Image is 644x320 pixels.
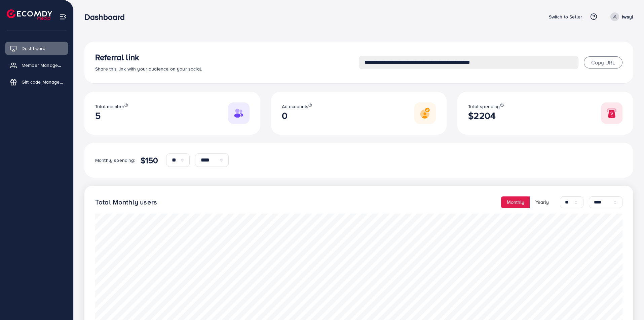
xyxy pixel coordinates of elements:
[584,56,622,68] button: Copy URL
[84,12,130,22] h3: Dashboard
[282,103,309,110] span: Ad accounts
[95,110,128,121] h2: 5
[282,110,312,121] h2: 0
[7,9,52,20] img: logo
[591,59,615,66] span: Copy URL
[5,75,68,89] a: Gift code Management
[22,45,45,52] span: Dashboard
[615,290,639,315] iframe: Chat
[468,103,500,110] span: Total spending
[601,102,622,124] img: Responsive image
[5,42,68,55] a: Dashboard
[95,52,359,62] h3: Referral link
[501,196,530,208] button: Monthly
[468,110,503,121] h2: $2204
[95,103,124,110] span: Total member
[622,13,633,21] p: twsyl
[95,65,202,72] span: Share this link with your audience on your social.
[608,12,633,21] a: twsyl
[22,79,63,85] span: Gift code Management
[228,102,250,124] img: Responsive image
[59,13,67,20] img: menu
[22,62,63,68] span: Member Management
[95,198,157,207] h4: Total Monthly users
[530,196,555,208] button: Yearly
[141,155,158,165] h4: $150
[5,58,68,72] a: Member Management
[549,13,582,21] p: Switch to Seller
[95,156,135,164] p: Monthly spending:
[414,102,436,124] img: Responsive image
